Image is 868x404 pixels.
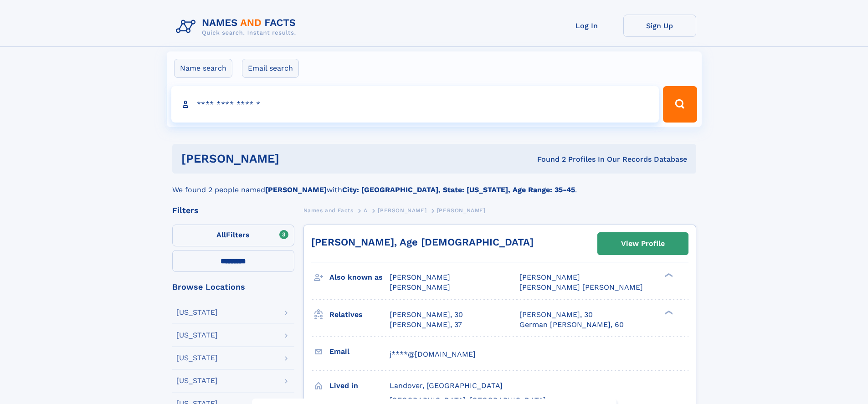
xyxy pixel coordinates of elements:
a: A [364,205,368,216]
a: Names and Facts [303,205,354,216]
span: All [216,230,226,239]
span: [PERSON_NAME] [437,207,486,214]
span: Landover, [GEOGRAPHIC_DATA] [390,381,503,390]
div: ❯ [663,272,673,278]
b: City: [GEOGRAPHIC_DATA], State: [US_STATE], Age Range: 35-45 [342,185,575,194]
a: German [PERSON_NAME], 60 [519,320,624,330]
a: [PERSON_NAME], 30 [519,310,593,320]
a: Log In [550,15,623,37]
a: Sign Up [623,15,696,37]
a: [PERSON_NAME], 37 [390,320,462,330]
h3: Email [329,344,390,359]
div: [US_STATE] [176,377,218,384]
h1: [PERSON_NAME] [181,153,408,164]
div: ❯ [663,309,673,315]
h3: Relatives [329,307,390,322]
h3: Lived in [329,378,390,394]
span: [PERSON_NAME] [519,273,580,281]
a: [PERSON_NAME], 30 [390,310,463,320]
img: Logo Names and Facts [172,15,303,39]
span: [PERSON_NAME] [390,283,450,291]
label: Filters [172,225,294,246]
a: [PERSON_NAME], Age [DEMOGRAPHIC_DATA] [311,236,534,248]
div: View Profile [621,233,665,254]
label: Email search [242,59,299,78]
span: [PERSON_NAME] [PERSON_NAME] [519,283,643,291]
div: [US_STATE] [176,309,218,316]
span: [PERSON_NAME] [378,207,426,214]
div: [US_STATE] [176,354,218,362]
input: search input [171,86,659,123]
div: [US_STATE] [176,332,218,339]
span: A [364,207,368,214]
label: Name search [174,59,232,78]
span: [PERSON_NAME] [390,273,450,281]
div: We found 2 people named with . [172,174,696,195]
a: View Profile [598,233,688,255]
a: [PERSON_NAME] [378,205,426,216]
b: [PERSON_NAME] [265,185,327,194]
button: Search Button [663,86,697,123]
div: Found 2 Profiles In Our Records Database [408,154,687,164]
h3: Also known as [329,270,390,285]
div: Filters [172,206,294,215]
div: Browse Locations [172,283,294,291]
